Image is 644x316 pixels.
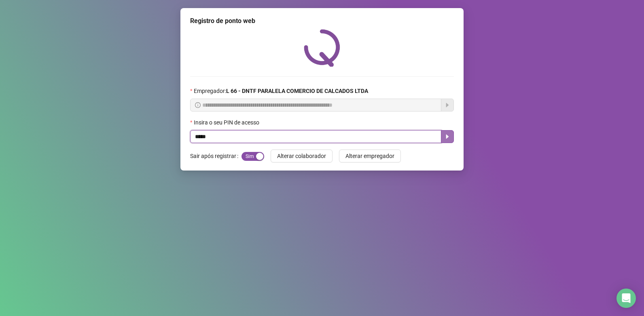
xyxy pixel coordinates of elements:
[616,289,636,308] div: Open Intercom Messenger
[195,102,201,108] span: info-circle
[277,152,326,160] span: Alterar colaborador
[190,150,241,162] label: Sair após registrar
[190,16,454,26] div: Registro de ponto web
[194,86,368,95] span: Empregador :
[226,88,368,94] strong: L 66 - DNTF PARALELA COMERCIO DE CALCADOS LTDA
[190,118,265,127] label: Insira o seu PIN de acesso
[304,29,340,67] img: QRPoint
[444,133,451,140] span: caret-right
[339,150,401,162] button: Alterar empregador
[271,150,333,162] button: Alterar colaborador
[345,152,394,160] span: Alterar empregador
